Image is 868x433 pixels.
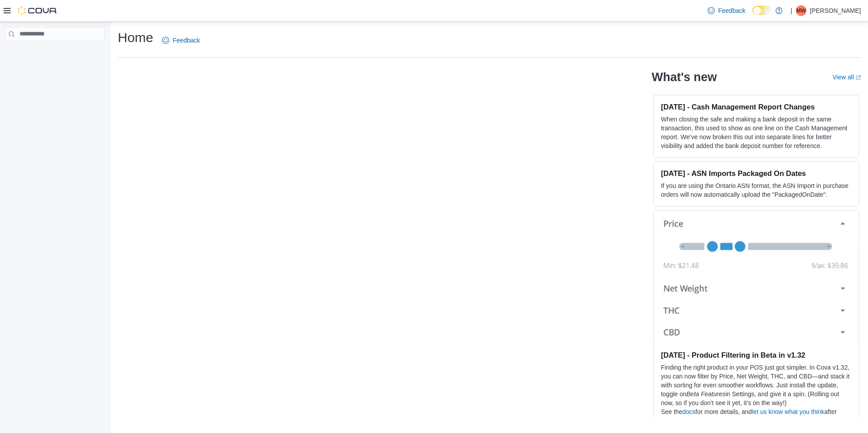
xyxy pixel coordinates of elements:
[752,15,753,16] span: Dark Mode
[704,2,749,20] a: Feedback
[661,115,852,150] p: When closing the safe and making a bank deposit in the same transaction, this used to show as one...
[752,408,824,415] a: let us know what you think
[833,74,861,81] a: View allExternal link
[790,5,792,16] p: |
[661,102,852,111] h3: [DATE] - Cash Management Report Changes
[796,5,806,16] span: MW
[661,181,852,199] p: If you are using the Ontario ASN format, the ASN Import in purchase orders will now automatically...
[118,29,153,47] h1: Home
[661,351,852,359] h3: [DATE] - Product Filtering in Beta in v1.32
[159,31,203,49] a: Feedback
[661,169,852,178] h3: [DATE] - ASN Imports Packaged On Dates
[718,6,745,15] span: Feedback
[682,408,696,415] a: docs
[686,390,725,398] em: Beta Features
[752,6,771,15] input: Dark Mode
[18,6,58,15] img: Cova
[810,5,861,16] p: [PERSON_NAME]
[651,70,717,84] h2: What's new
[661,363,852,407] p: Finding the right product in your POS just got simpler. In Cova v1.32, you can now filter by Pric...
[173,36,200,45] span: Feedback
[796,5,806,16] div: Mark Wolk
[856,75,861,80] svg: External link
[5,43,105,64] nav: Complex example
[661,407,852,425] p: See the for more details, and after you’ve given it a try.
